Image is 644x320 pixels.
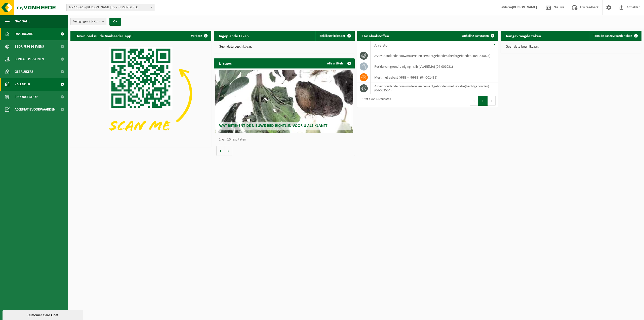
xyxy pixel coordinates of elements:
[458,31,498,41] a: Ophaling aanvragen
[593,34,632,38] span: Toon de aangevraagde taken
[589,31,641,41] a: Toon de aangevraagde taken
[219,124,328,128] span: Wat betekent de nieuwe RED-richtlijn voor u als klant?
[15,28,33,40] span: Dashboard
[323,58,354,68] a: Alle artikelen
[371,72,498,83] td: mest met asbest (HGB + NHGB) (04-001481)
[371,50,498,61] td: asbesthoudende bouwmaterialen cementgebonden (hechtgebonden) (04-000023)
[15,65,33,78] span: Gebruikers
[506,45,636,49] p: Geen data beschikbaar.
[215,70,353,133] a: Wat betekent de nieuwe RED-richtlijn voor u als klant?
[224,146,232,156] button: Volgende
[501,31,546,41] h2: Aangevraagde taken
[15,78,30,91] span: Kalender
[70,31,138,41] h2: Download nu de Vanheede+ app!
[315,31,354,41] a: Bekijk uw kalender
[89,20,100,23] count: (14/14)
[15,15,30,28] span: Navigatie
[360,95,391,106] div: 1 tot 4 van 4 resultaten
[357,31,394,41] h2: Uw afvalstoffen
[15,91,37,103] span: Product Shop
[67,4,154,11] span: 10-775861 - YVES MAES BV - TESSENDERLO
[15,103,55,116] span: Acceptatievoorwaarden
[219,138,352,141] p: 1 van 10 resultaten
[478,96,488,106] button: 1
[470,96,478,106] button: Previous
[216,146,224,156] button: Vorige
[319,34,345,38] span: Bekijk uw kalender
[371,83,498,94] td: asbesthoudende bouwmaterialen cementgebonden met isolatie(hechtgebonden) (04-002554)
[70,18,106,25] button: Vestigingen(14/14)
[488,96,496,106] button: Next
[191,34,202,38] span: Verberg
[462,34,489,38] span: Ophaling aanvragen
[70,41,211,147] img: Download de VHEPlus App
[109,18,121,26] button: OK
[15,40,44,53] span: Bedrijfsgegevens
[371,61,498,72] td: residu van grondreiniging - slib (VLAREMA) (04-001031)
[214,31,254,41] h2: Ingeplande taken
[73,18,100,25] span: Vestigingen
[15,53,44,65] span: Contactpersonen
[512,6,537,9] strong: [PERSON_NAME]
[187,31,211,41] button: Verberg
[374,44,389,48] span: Afvalstof
[219,45,350,49] p: Geen data beschikbaar.
[214,58,236,68] h2: Nieuws
[3,309,84,320] iframe: chat widget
